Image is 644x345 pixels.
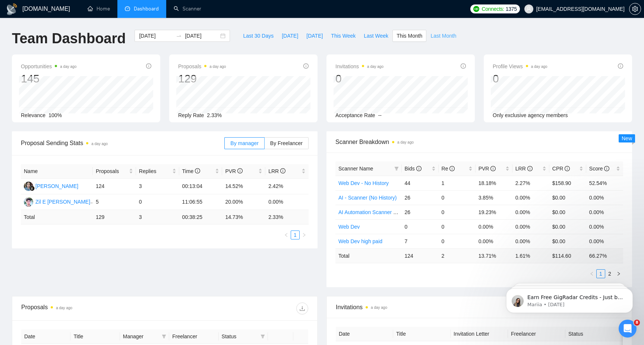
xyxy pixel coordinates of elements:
[136,210,179,225] td: 3
[604,166,609,171] span: info-circle
[24,197,33,207] img: ZE
[239,30,278,42] button: Last 30 Days
[306,32,323,40] span: [DATE]
[549,190,586,205] td: $0.00
[394,166,399,171] span: filter
[21,329,70,344] th: Date
[586,205,623,219] td: 0.00%
[237,168,243,173] span: info-circle
[179,210,222,225] td: 00:38:25
[93,179,136,194] td: 124
[24,183,78,189] a: SL[PERSON_NAME]
[587,269,596,278] button: left
[506,5,517,13] span: 1375
[586,190,623,205] td: 0.00%
[280,168,285,173] span: info-circle
[479,166,496,172] span: PVR
[300,230,309,239] li: Next Page
[243,32,274,40] span: Last 30 Days
[136,179,179,194] td: 3
[439,234,476,248] td: 0
[549,234,586,248] td: $0.00
[291,231,299,239] a: 1
[96,167,127,175] span: Proposals
[565,327,623,341] th: Status
[549,248,586,263] td: $ 114.60
[174,6,201,12] a: searchScanner
[338,195,397,201] a: AI - Scanner (No History)
[48,112,62,118] span: 100%
[303,63,309,69] span: info-circle
[35,198,90,206] div: Zil E [PERSON_NAME]
[586,248,623,263] td: 66.27 %
[512,190,549,205] td: 0.00%
[493,112,568,118] span: Only exclusive agency members
[442,166,455,172] span: Re
[169,329,218,344] th: Freelancer
[402,219,439,234] td: 0
[476,176,512,190] td: 18.18%
[21,164,93,179] th: Name
[526,6,531,12] span: user
[21,210,93,225] td: Total
[56,306,72,310] time: a day ago
[123,332,159,341] span: Manager
[300,230,309,239] button: right
[360,30,392,42] button: Last Week
[552,166,570,172] span: CPR
[179,194,222,210] td: 11:06:55
[265,179,309,194] td: 2.42%
[93,164,136,179] th: Proposals
[512,219,549,234] td: 0.00%
[21,112,45,118] span: Relevance
[338,224,360,230] a: Web Dev
[21,302,165,314] div: Proposals
[336,302,623,312] span: Invitations
[160,331,168,342] span: filter
[461,63,466,69] span: info-circle
[297,305,308,311] span: download
[493,72,547,86] div: 0
[29,186,35,191] img: gigradar-bm.png
[195,168,200,173] span: info-circle
[24,182,33,191] img: SL
[402,176,439,190] td: 44
[336,327,393,341] th: Date
[291,230,300,239] li: 1
[12,30,126,47] h1: Team Dashboard
[515,166,533,172] span: LRR
[222,179,265,194] td: 14.52%
[439,248,476,263] td: 2
[586,219,623,234] td: 0.00%
[364,32,388,40] span: Last Week
[476,205,512,219] td: 19.23%
[590,272,594,276] span: left
[629,6,641,12] span: setting
[586,176,623,190] td: 52.54%
[207,112,222,118] span: 2.33%
[493,62,547,71] span: Profile Views
[587,269,596,278] li: Previous Page
[616,272,621,276] span: right
[21,138,224,148] span: Proposal Sending Stats
[405,166,422,172] span: Bids
[178,112,204,118] span: Reply Rate
[335,62,383,71] span: Invitations
[549,205,586,219] td: $0.00
[589,166,609,172] span: Score
[265,194,309,210] td: 0.00%
[146,63,151,69] span: info-circle
[378,112,382,118] span: --
[495,273,644,325] iframe: Intercom notifications message
[261,334,265,339] span: filter
[614,269,623,278] button: right
[402,205,439,219] td: 26
[439,190,476,205] td: 0
[338,180,389,186] a: Web Dev - No History
[125,6,130,11] span: dashboard
[393,163,400,174] span: filter
[270,140,303,146] span: By Freelancer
